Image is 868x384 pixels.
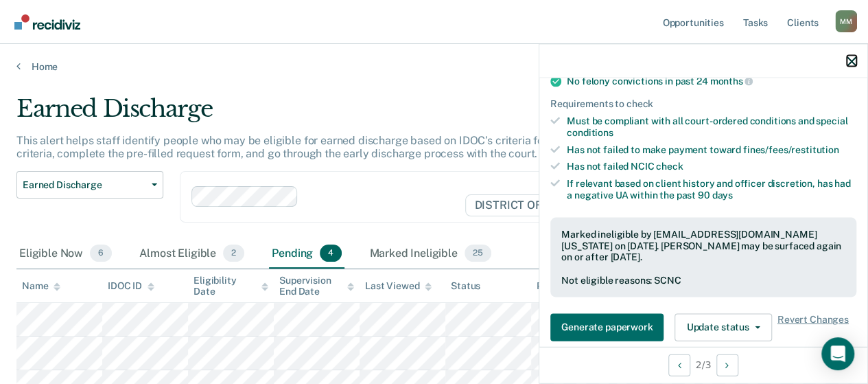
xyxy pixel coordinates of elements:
[14,14,80,30] img: Recidiviz
[821,337,854,370] div: Open Intercom Messenger
[835,10,857,32] button: Profile dropdown button
[451,280,480,292] div: Status
[23,179,146,191] span: Earned Discharge
[465,245,491,262] span: 25
[835,10,857,32] div: M M
[712,190,732,201] span: days
[108,280,154,292] div: IDOC ID
[709,76,753,87] span: months
[16,95,798,134] div: Earned Discharge
[668,354,690,376] button: Previous Opportunity
[320,245,342,262] span: 4
[16,239,115,269] div: Eligible Now
[279,275,354,298] div: Supervision End Date
[550,98,856,110] div: Requirements to check
[743,144,839,155] span: fines/fees/restitution
[22,280,60,292] div: Name
[137,239,247,269] div: Almost Eligible
[269,239,344,269] div: Pending
[567,126,613,137] span: conditions
[567,178,856,201] div: If relevant based on client history and officer discretion, has had a negative UA within the past 90
[567,115,856,139] div: Must be compliant with all court-ordered conditions and special
[567,144,856,155] div: Has not failed to make payment toward
[16,60,852,73] a: Home
[537,280,600,292] div: Pending for
[656,161,683,172] span: check
[567,75,856,87] div: No felony convictions in past 24
[365,280,432,292] div: Last Viewed
[366,239,493,269] div: Marked Ineligible
[90,245,112,262] span: 6
[567,161,856,172] div: Has not failed NCIC
[561,228,845,262] div: Marked ineligible by [EMAIL_ADDRESS][DOMAIN_NAME][US_STATE] on [DATE]. [PERSON_NAME] may be surfa...
[561,275,845,286] div: Not eligible reasons: SCNC
[777,313,849,341] span: Revert Changes
[550,313,664,341] button: Generate paperwork
[550,313,669,341] a: Navigate to form link
[675,313,771,341] button: Update status
[539,346,867,383] div: 2 / 3
[16,134,765,160] p: This alert helps staff identify people who may be eligible for earned discharge based on IDOC’s c...
[193,275,268,298] div: Eligibility Date
[223,245,244,262] span: 2
[465,194,712,216] span: DISTRICT OFFICE 2, [GEOGRAPHIC_DATA]
[716,354,738,376] button: Next Opportunity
